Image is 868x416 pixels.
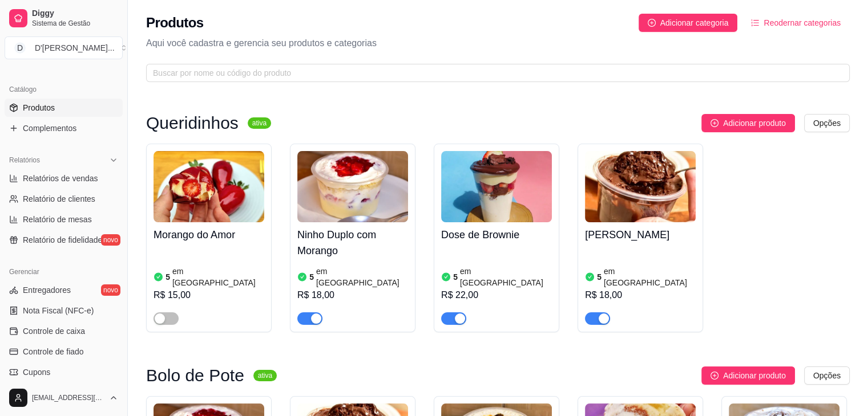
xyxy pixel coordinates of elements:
button: Opções [804,366,850,385]
a: Entregadoresnovo [5,281,123,299]
a: Cupons [5,363,123,381]
a: Relatório de fidelidadenovo [5,231,123,249]
button: Adicionar produto [701,366,795,385]
h3: Queridinhos [146,116,239,130]
p: Aqui você cadastra e gerencia seu produtos e categorias [146,36,850,50]
a: Nota Fiscal (NFC-e) [5,301,123,320]
div: Gerenciar [5,263,123,281]
h3: Bolo de Pote [146,369,244,382]
article: em [GEOGRAPHIC_DATA] [604,266,696,288]
span: Entregadores [23,284,71,296]
article: 5 [597,271,601,283]
sup: ativa [248,117,271,129]
article: 5 [453,271,458,283]
span: Adicionar produto [723,369,786,382]
span: D [14,42,26,54]
span: Cupons [23,366,50,378]
article: em [GEOGRAPHIC_DATA] [172,266,264,288]
span: Relatório de fidelidade [23,234,102,246]
div: Catálogo [5,80,123,99]
a: Relatórios de vendas [5,169,123,187]
span: Reodernar categorias [764,17,841,29]
img: product-image [154,151,264,222]
a: Produtos [5,99,123,117]
button: Adicionar produto [701,114,795,132]
img: product-image [297,151,408,222]
h4: Dose de Brownie [441,227,552,243]
img: product-image [441,151,552,222]
button: Reodernar categorias [742,14,850,32]
span: Adicionar produto [723,117,786,129]
button: Opções [804,114,850,132]
h2: Produtos [146,14,204,32]
a: Controle de fiado [5,342,123,361]
span: Controle de caixa [23,325,85,337]
span: Adicionar categoria [660,17,729,29]
span: plus-circle [648,19,656,27]
span: Relatórios de vendas [23,173,98,184]
div: R$ 18,00 [585,288,696,302]
article: 5 [165,271,170,283]
h4: Morango do Amor [154,227,264,243]
div: R$ 22,00 [441,288,552,302]
span: Relatório de clientes [23,193,95,205]
span: [EMAIL_ADDRESS][DOMAIN_NAME] [32,393,104,402]
span: Relatório de mesas [23,214,92,225]
input: Buscar por nome ou código do produto [153,67,834,79]
h4: [PERSON_NAME] [585,227,696,243]
span: Opções [813,369,841,382]
span: Complementos [23,123,76,134]
span: Relatórios [9,156,40,165]
div: D'[PERSON_NAME] ... [35,42,115,54]
article: em [GEOGRAPHIC_DATA] [460,266,552,288]
article: em [GEOGRAPHIC_DATA] [316,266,408,288]
sup: ativa [253,370,277,381]
a: Relatório de mesas [5,210,123,229]
a: Controle de caixa [5,322,123,340]
span: plus-circle [710,119,718,127]
span: ordered-list [751,19,759,27]
span: Sistema de Gestão [32,19,118,28]
span: Controle de fiado [23,346,84,357]
h4: Ninho Duplo com Morango [297,227,408,259]
img: product-image [585,151,696,222]
a: Complementos [5,119,123,137]
button: Adicionar categoria [639,14,738,32]
span: Opções [813,117,841,129]
a: DiggySistema de Gestão [5,5,123,32]
span: Produtos [23,102,55,113]
a: Relatório de clientes [5,190,123,208]
span: plus-circle [710,372,718,380]
button: Select a team [5,36,123,59]
article: 5 [309,271,314,283]
span: Diggy [32,9,118,19]
div: R$ 15,00 [154,288,264,302]
div: R$ 18,00 [297,288,408,302]
span: Nota Fiscal (NFC-e) [23,305,94,316]
button: [EMAIL_ADDRESS][DOMAIN_NAME] [5,384,123,411]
